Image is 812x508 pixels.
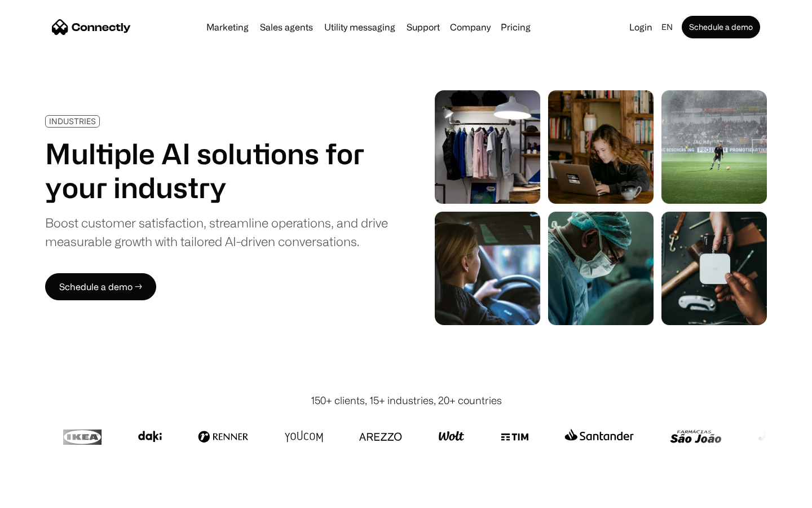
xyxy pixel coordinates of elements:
h1: Multiple AI solutions for your industry [45,137,388,204]
div: 150+ clients, 15+ industries, 20+ countries [311,393,502,408]
div: en [661,19,673,35]
div: Company [450,19,491,35]
div: Boost customer satisfaction, streamline operations, and drive measurable growth with tailored AI-... [45,213,388,251]
div: INDUSTRIES [49,117,96,125]
a: Pricing [496,23,535,32]
aside: Language selected: English [11,487,68,504]
a: Login [625,19,657,35]
a: Sales agents [255,23,317,32]
a: Marketing [202,23,253,32]
a: Schedule a demo → [45,273,156,300]
a: Schedule a demo [682,16,760,38]
ul: Language list [23,488,68,504]
a: Support [402,23,444,32]
a: Utility messaging [320,23,400,32]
